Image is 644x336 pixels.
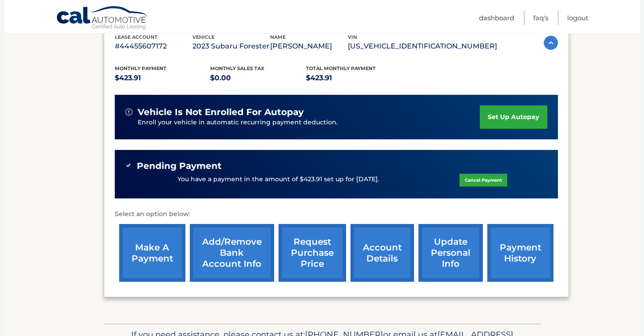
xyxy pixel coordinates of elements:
[480,105,547,129] a: set up autopay
[418,224,483,282] a: update personal info
[567,11,588,25] a: Logout
[138,107,304,118] span: vehicle is not enrolled for autopay
[138,118,480,127] p: Enroll your vehicle in automatic recurring payment deduction.
[270,40,348,52] p: [PERSON_NAME]
[115,40,192,52] p: #44455607172
[119,224,185,282] a: make a payment
[137,161,222,172] span: Pending Payment
[210,72,306,84] p: $0.00
[115,72,211,84] p: $423.91
[479,11,514,25] a: Dashboard
[125,162,132,168] img: check-green.svg
[270,34,286,40] span: name
[533,11,548,25] a: FAQ's
[348,34,357,40] span: vin
[177,175,379,184] p: You have a payment in the amount of $423.91 set up for [DATE].
[192,34,215,40] span: vehicle
[487,224,554,282] a: payment history
[279,224,346,282] a: request purchase price
[125,108,132,116] img: alert-white.svg
[306,65,376,71] span: Total Monthly Payment
[348,40,497,52] p: [US_VEHICLE_IDENTIFICATION_NUMBER]
[115,65,166,71] span: Monthly Payment
[115,34,158,40] span: lease account
[544,36,558,50] img: accordion-active.svg
[459,174,507,187] a: Cancel Payment
[350,224,414,282] a: account details
[210,65,264,71] span: Monthly sales Tax
[190,224,274,282] a: Add/Remove bank account info
[56,6,149,31] a: Cal Automotive
[115,209,558,220] p: Select an option below:
[306,72,402,84] p: $423.91
[192,40,270,52] p: 2023 Subaru Forester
